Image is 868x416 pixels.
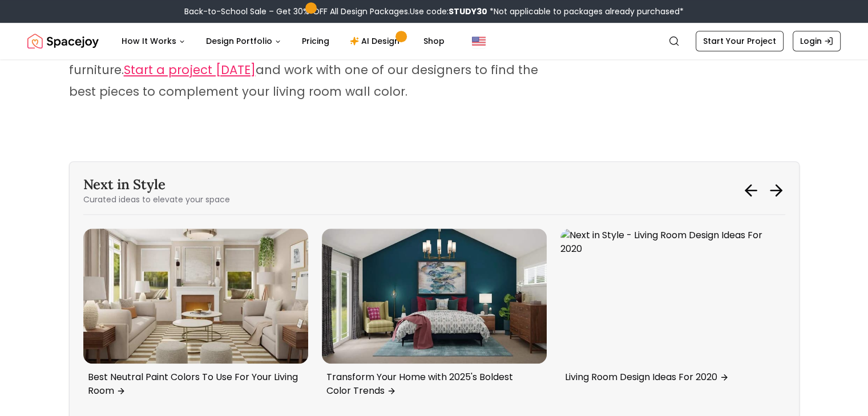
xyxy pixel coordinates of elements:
a: Start Your Project [696,31,784,51]
span: Use code: [410,6,487,17]
p: Curated ideas to elevate your space [83,194,230,205]
button: Design Portfolio [197,30,290,52]
div: 3 / 6 [560,229,785,392]
a: Next in Style - Best Neutral Paint Colors To Use For Your Living RoomBest Neutral Paint Colors To... [83,229,308,402]
a: Start a project [DATE] [124,62,256,78]
p: Living Room Design Ideas For 2020 [565,370,776,384]
div: Back-to-School Sale – Get 30% OFF All Design Packages. [184,6,684,17]
a: Next in Style - Living Room Design Ideas For 2020Living Room Design Ideas For 2020 [560,229,785,388]
p: Best Neutral Paint Colors To Use For Your Living Room [88,370,299,398]
div: 2 / 6 [322,229,547,406]
img: Next in Style - Transform Your Home with 2025's Boldest Color Trends [322,229,547,363]
div: Carousel [83,229,785,406]
div: 1 / 6 [83,229,308,406]
a: Next in Style - Transform Your Home with 2025's Boldest Color TrendsTransform Your Home with 2025... [322,229,547,402]
a: AI Design [341,30,412,52]
img: Spacejoy Logo [27,30,99,52]
nav: Global [27,23,841,59]
b: STUDY30 [449,6,487,17]
img: Next in Style - Living Room Design Ideas For 2020 [560,229,785,363]
p: Transform Your Home with 2025's Boldest Color Trends [326,370,538,398]
button: How It Works [112,30,195,52]
img: United States [472,34,486,48]
a: Login [793,31,841,51]
a: Spacejoy [27,30,99,52]
a: Pricing [293,30,338,52]
span: *Not applicable to packages already purchased* [487,6,684,17]
span: Now that you have the living room paint color you want, it's time to add the furniture. and work ... [69,40,538,100]
a: Shop [414,30,454,52]
nav: Main [112,30,454,52]
h3: Next in Style [83,176,230,194]
img: Next in Style - Best Neutral Paint Colors To Use For Your Living Room [83,229,308,363]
